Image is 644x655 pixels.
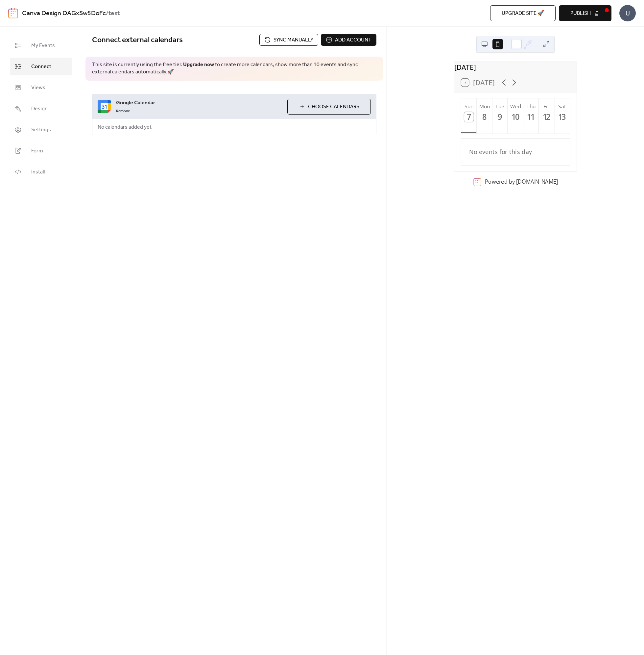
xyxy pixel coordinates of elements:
button: Mon8 [477,98,492,133]
span: My Events [31,42,55,50]
div: Tue [495,103,505,110]
a: My Events [10,37,72,54]
button: Sync manually [259,34,318,46]
span: Remove [116,109,130,114]
span: Form [31,147,43,155]
div: 11 [526,112,536,121]
div: Wed [510,103,521,110]
div: Powered by [485,178,558,185]
div: 7 [464,112,474,121]
a: Install [10,163,72,181]
div: No events for this day [462,142,569,162]
span: This site is currently using the free tier. to create more calendars, show more than 10 events an... [92,61,376,76]
div: Sat [557,103,567,110]
span: Views [31,84,45,92]
span: Add account [335,36,371,44]
div: Thu [526,103,536,110]
div: Mon [479,103,490,110]
img: logo [8,8,18,18]
span: Settings [31,126,51,134]
span: Design [31,105,48,113]
button: Fri12 [538,98,554,133]
div: Sun [464,103,474,110]
span: Sync manually [274,36,313,44]
img: google [98,100,111,113]
a: Settings [10,121,72,139]
div: U [619,5,636,21]
b: test [108,7,120,20]
span: Connect [31,63,51,71]
button: Sun7 [461,98,477,133]
div: 9 [495,112,505,121]
b: / [106,7,108,20]
a: Form [10,142,72,160]
button: Tue9 [492,98,508,133]
a: Connect [10,58,72,75]
div: 12 [541,112,551,121]
a: Views [10,79,72,96]
a: Canva Design DAGxSw5DoFc [22,7,106,20]
div: 8 [480,112,489,121]
span: Google Calendar [116,99,282,107]
div: [DATE] [454,62,577,72]
a: [DOMAIN_NAME] [516,178,558,185]
button: Choose Calendars [287,99,371,115]
button: Add account [321,34,376,46]
span: Connect external calendars [92,33,183,47]
span: Publish [570,10,591,17]
a: Design [10,100,72,118]
button: Publish [559,5,611,21]
div: 10 [511,112,520,121]
button: Upgrade site 🚀 [490,5,556,21]
span: Choose Calendars [308,103,359,111]
div: 13 [557,112,567,121]
span: Install [31,168,45,176]
span: Upgrade site 🚀 [502,10,544,17]
span: No calendars added yet [92,119,157,135]
div: Fri [541,103,552,110]
button: Sat13 [554,98,570,133]
a: Upgrade now [183,60,214,70]
button: Wed10 [508,98,523,133]
button: Thu11 [523,98,538,133]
